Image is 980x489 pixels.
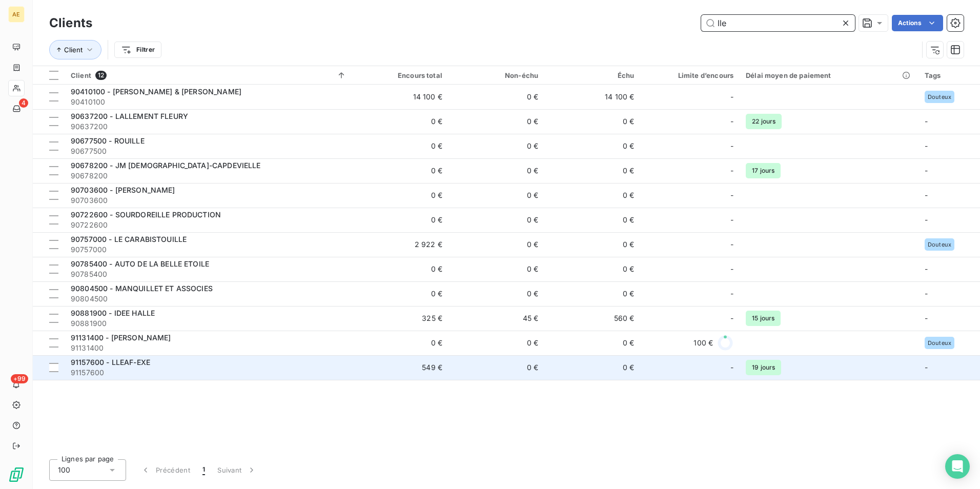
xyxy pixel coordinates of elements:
[71,333,171,342] span: 91131400 - [PERSON_NAME]
[353,109,448,134] td: 0 €
[730,141,733,151] span: -
[353,257,448,281] td: 0 €
[353,232,448,257] td: 2 922 €
[202,465,205,475] span: 1
[925,314,928,322] span: -
[19,98,28,108] span: 4
[730,264,733,274] span: -
[353,306,448,331] td: 325 €
[353,355,448,380] td: 549 €
[701,15,855,31] input: Rechercher
[448,109,544,134] td: 0 €
[49,14,92,32] h3: Clients
[544,208,640,232] td: 0 €
[211,459,263,481] button: Suivant
[448,134,544,158] td: 0 €
[71,146,346,156] span: 90677500
[49,40,101,59] button: Client
[730,190,733,200] span: -
[550,71,634,79] div: Échu
[71,244,346,255] span: 90757000
[448,232,544,257] td: 0 €
[925,166,928,175] span: -
[448,208,544,232] td: 0 €
[71,210,221,219] span: 90722600 - SOURDOREILLE PRODUCTION
[544,85,640,109] td: 14 100 €
[114,42,161,58] button: Filtrer
[448,158,544,183] td: 0 €
[71,195,346,206] span: 90703600
[8,466,25,483] img: Logo LeanPay
[64,46,83,54] span: Client
[746,360,781,375] span: 19 jours
[730,215,733,225] span: -
[925,117,928,126] span: -
[71,343,346,353] span: 91131400
[544,158,640,183] td: 0 €
[544,306,640,331] td: 560 €
[448,85,544,109] td: 0 €
[730,166,733,176] span: -
[71,121,346,132] span: 90637200
[746,71,912,79] div: Délai moyen de paiement
[730,313,733,323] span: -
[746,163,781,178] span: 17 jours
[730,239,733,250] span: -
[544,331,640,355] td: 0 €
[646,71,733,79] div: Limite d’encours
[353,158,448,183] td: 0 €
[448,331,544,355] td: 0 €
[8,6,25,23] div: AE
[95,71,107,80] span: 12
[925,363,928,372] span: -
[353,281,448,306] td: 0 €
[448,257,544,281] td: 0 €
[353,208,448,232] td: 0 €
[134,459,196,481] button: Précédent
[71,259,209,268] span: 90785400 - AUTO DE LA BELLE ETOILE
[925,215,928,224] span: -
[71,235,187,243] span: 90757000 - LE CARABISTOUILLE
[353,183,448,208] td: 0 €
[71,112,188,120] span: 90637200 - LALLEMENT FLEURY
[448,281,544,306] td: 0 €
[928,241,951,248] span: Douteux
[448,355,544,380] td: 0 €
[71,161,261,170] span: 90678200 - JM [DEMOGRAPHIC_DATA]-CAPDEVIELLE
[746,311,781,326] span: 15 jours
[71,284,213,293] span: 90804500 - MANQUILLET ET ASSOCIES
[925,191,928,199] span: -
[746,114,782,129] span: 22 jours
[544,355,640,380] td: 0 €
[544,257,640,281] td: 0 €
[58,465,70,475] span: 100
[71,358,150,366] span: 91157600 - LLEAF-EXE
[730,289,733,299] span: -
[730,362,733,373] span: -
[71,186,175,194] span: 90703600 - [PERSON_NAME]
[71,220,346,230] span: 90722600
[892,15,943,31] button: Actions
[71,136,145,145] span: 90677500 - ROUILLE
[353,134,448,158] td: 0 €
[925,264,928,273] span: -
[544,281,640,306] td: 0 €
[71,294,346,304] span: 90804500
[544,134,640,158] td: 0 €
[11,374,28,383] span: +99
[693,338,713,348] span: 100 €
[71,97,346,107] span: 90410100
[730,116,733,127] span: -
[71,368,346,378] span: 91157600
[353,85,448,109] td: 14 100 €
[928,340,951,346] span: Douteux
[71,87,241,96] span: 90410100 - [PERSON_NAME] & [PERSON_NAME]
[71,269,346,279] span: 90785400
[196,459,211,481] button: 1
[455,71,538,79] div: Non-échu
[544,183,640,208] td: 0 €
[928,94,951,100] span: Douteux
[730,92,733,102] span: -
[544,109,640,134] td: 0 €
[359,71,442,79] div: Encours total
